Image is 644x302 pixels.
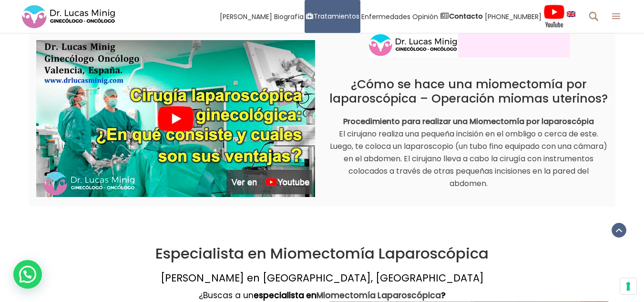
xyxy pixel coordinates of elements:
span: [PHONE_NUMBER] [485,11,542,22]
p: El cirujano realiza una pequeña incisión en el ombligo o cerca de este. Luego, te coloca un lapar... [329,115,608,190]
strong: Contacto [449,11,483,21]
span: ? [441,290,446,301]
h2: ¿Cómo se hace una miomectomía por laparoscópica – Operación miomas uterinos? [329,77,608,106]
strong: Procedimiento para realizar una Miomectomía por laparoscópia [343,116,594,127]
strong: especialista en [254,290,317,301]
span: Tratamientos [314,11,359,22]
span: Enfermedades [361,11,410,22]
img: Cirugía Miomas Uterinos por Laparoscopia [36,40,315,197]
span: ¿Buscas a un [199,290,317,301]
h1: Especialista en Miomectomía Laparoscópica [36,244,608,262]
span: [PERSON_NAME] en [GEOGRAPHIC_DATA], [GEOGRAPHIC_DATA] [161,271,484,285]
span: [PERSON_NAME] [220,11,272,22]
button: Sus preferencias de consentimiento para tecnologías de seguimiento [620,278,636,294]
strong: Miomectomía Laparoscópica [317,290,441,301]
img: language english [567,11,575,17]
span: Opinión [412,11,438,22]
span: Biografía [274,11,304,22]
img: Videos Youtube Ginecología [543,4,565,28]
